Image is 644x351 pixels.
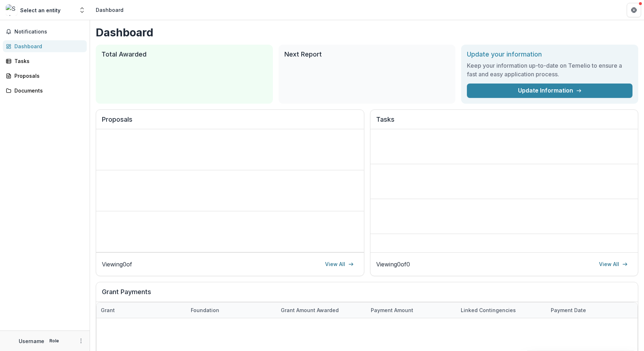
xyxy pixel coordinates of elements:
a: Documents [3,85,87,96]
a: View All [595,258,632,270]
h2: Total Awarded [102,50,267,58]
h2: Proposals [102,116,358,129]
span: Notifications [14,29,84,35]
a: Tasks [3,55,87,67]
a: View All [321,258,358,270]
a: Update Information [467,84,632,98]
button: Get Help [627,3,641,17]
div: Dashboard [96,6,123,14]
nav: breadcrumb [93,5,126,15]
p: Role [47,338,61,344]
div: Dashboard [14,42,81,50]
h2: Update your information [467,50,632,58]
p: Username [19,337,44,345]
button: Open entity switcher [77,3,87,17]
div: Proposals [14,72,81,80]
a: Dashboard [3,40,87,52]
h1: Dashboard [96,26,638,39]
p: Viewing 0 of [102,260,132,269]
h3: Keep your information up-to-date on Temelio to ensure a fast and easy application process. [467,61,632,78]
h2: Grant Payments [102,288,632,302]
button: Notifications [3,26,87,37]
img: Select an entity [6,4,17,16]
h2: Tasks [376,116,632,129]
h2: Next Report [284,50,450,58]
div: Documents [14,87,81,94]
a: Proposals [3,70,87,82]
div: Select an entity [20,6,60,14]
button: More [77,337,85,345]
div: Tasks [14,57,81,65]
p: Viewing 0 of 0 [376,260,410,269]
